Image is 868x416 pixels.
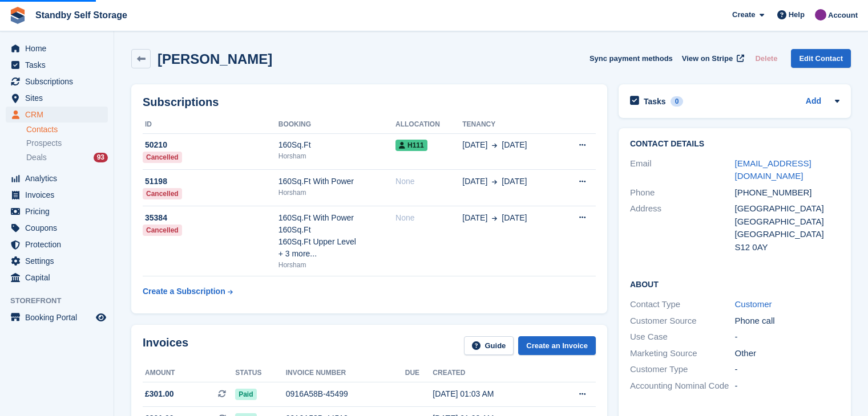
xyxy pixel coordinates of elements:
[235,389,256,400] span: Paid
[6,309,108,325] a: menu
[735,241,840,254] div: S12 0AY
[278,176,395,187] div: 160Sq.Ft With Power
[644,96,666,107] h2: Tasks
[278,212,395,260] div: 160Sq.Ft With Power 160Sq.Ft 160Sq.Ft Upper Level + 3 more...
[502,176,527,187] span: [DATE]
[143,364,235,382] th: Amount
[462,139,487,151] span: [DATE]
[405,364,433,382] th: Due
[630,202,735,254] div: Address
[433,388,550,400] div: [DATE] 01:03 AM
[518,336,596,355] a: Create an Invoice
[286,364,405,382] th: Invoice number
[630,278,839,289] h2: About
[143,188,182,199] div: Cancelled
[235,364,286,382] th: Status
[25,236,94,252] span: Protection
[143,96,596,109] h2: Subscriptions
[630,298,735,311] div: Contact Type
[735,315,840,328] div: Phone call
[735,331,840,344] div: -
[143,281,233,302] a: Create a Subscription
[735,380,840,393] div: -
[143,286,225,297] div: Create a Subscription
[735,299,772,309] a: Customer
[25,203,94,219] span: Pricing
[735,215,840,229] div: [GEOGRAPHIC_DATA]
[395,212,462,224] div: None
[26,137,108,149] a: Prospects
[143,212,278,224] div: 35384
[791,49,851,68] a: Edit Contact
[25,187,94,203] span: Invoices
[278,187,395,198] div: Horsham
[9,7,26,24] img: stora-icon-8386f47178a22dfd0bd8f6a31ec36ba5ce8667c1dd55bd0f319d3a0aa187defe.svg
[143,116,278,134] th: ID
[25,309,94,325] span: Booking Portal
[750,49,782,68] button: Delete
[6,90,108,106] a: menu
[25,74,94,89] span: Subscriptions
[630,315,735,328] div: Customer Source
[6,107,108,123] a: menu
[735,347,840,360] div: Other
[6,40,108,56] a: menu
[735,158,812,181] a: [EMAIL_ADDRESS][DOMAIN_NAME]
[630,380,735,393] div: Accounting Nominal Code
[26,152,108,164] a: Deals 93
[735,186,840,199] div: [PHONE_NUMBER]
[278,116,395,134] th: Booking
[278,151,395,161] div: Horsham
[25,220,94,236] span: Coupons
[462,116,560,134] th: Tenancy
[10,295,114,307] span: Storefront
[145,388,174,400] span: £301.00
[630,140,839,149] h2: Contact Details
[462,176,487,187] span: [DATE]
[732,9,755,21] span: Create
[25,57,94,73] span: Tasks
[94,311,108,324] a: Preview store
[630,157,735,183] div: Email
[828,10,858,21] span: Account
[6,170,108,186] a: menu
[806,95,821,108] a: Add
[789,9,805,21] span: Help
[6,236,108,252] a: menu
[25,253,94,269] span: Settings
[31,6,132,25] a: Standby Self Storage
[735,202,840,215] div: [GEOGRAPHIC_DATA]
[462,212,487,224] span: [DATE]
[26,138,62,149] span: Prospects
[6,74,108,89] a: menu
[286,388,405,400] div: 0916A58B-45499
[815,9,826,21] img: Sue Ford
[278,260,395,270] div: Horsham
[25,107,94,123] span: CRM
[143,176,278,187] div: 51198
[26,152,47,163] span: Deals
[6,57,108,73] a: menu
[630,331,735,344] div: Use Case
[395,116,462,134] th: Allocation
[6,220,108,236] a: menu
[278,139,395,151] div: 160Sq.Ft
[395,140,427,151] span: H111
[502,139,527,151] span: [DATE]
[671,96,684,107] div: 0
[143,225,182,236] div: Cancelled
[25,170,94,186] span: Analytics
[677,49,746,68] a: View on Stripe
[6,270,108,286] a: menu
[26,124,108,135] a: Contacts
[25,270,94,286] span: Capital
[464,336,514,355] a: Guide
[6,203,108,219] a: menu
[682,53,733,64] span: View on Stripe
[94,153,108,162] div: 93
[590,49,673,68] button: Sync payment methods
[735,363,840,376] div: -
[395,176,462,187] div: None
[630,186,735,199] div: Phone
[6,253,108,269] a: menu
